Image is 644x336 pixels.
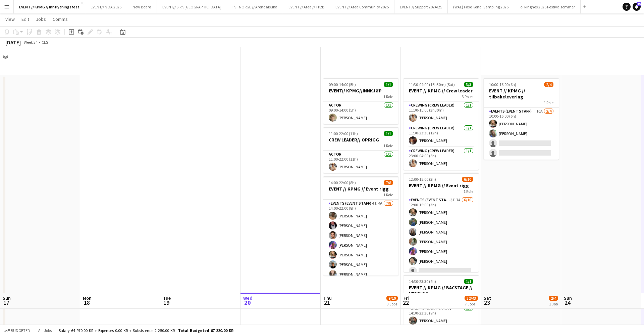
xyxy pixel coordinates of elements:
button: New Board [127,0,157,13]
span: Budgeted [11,328,30,333]
span: 18 [82,299,92,306]
span: 09:00-14:00 (5h) [329,82,356,87]
span: 3 Roles [462,94,473,99]
span: 24 [563,299,572,306]
button: EVENT // KPMG // Innflytningsfest [14,0,85,13]
app-job-card: 12:00-15:00 (3h)6/10EVENT // KPMG // Event rigg1 RoleEvents (Event Staff)3I7A6/1012:00-15:00 (3h)... [404,173,479,272]
span: Thu [323,295,332,301]
span: 14:30-23:30 (9h) [409,279,436,284]
span: Comms [53,16,68,22]
span: 21 [322,299,332,306]
div: 1 Job [549,301,558,306]
app-card-role: Actor1/111:00-22:00 (11h)[PERSON_NAME] [323,151,398,173]
span: 1 Role [383,192,393,197]
span: 2/4 [549,296,558,301]
span: Sat [484,295,491,301]
button: Budgeted [3,327,31,334]
span: 1 Role [464,189,473,194]
span: 14:00-22:00 (8h) [329,180,356,185]
app-card-role: Actor1/109:00-14:00 (5h)[PERSON_NAME] [323,101,398,124]
span: Tue [163,295,171,301]
span: Week 34 [22,40,39,45]
span: Sun [564,295,572,301]
div: 3 Jobs [387,301,397,306]
h3: EVENT // KPMG // BACSTAGE // NEDRIGG [404,285,479,297]
a: Edit [19,15,32,24]
span: Total Budgeted 67 220.00 KR [178,328,233,333]
span: 32/43 [465,296,478,301]
button: RF Ringnes 2025 Festivalsommer [514,0,581,13]
button: IKT NORGE // Arendalsuka [227,0,283,13]
button: EVENT // Atea // TP2B [283,0,330,13]
button: (WAL) Faxe Kondi Sampling 2025 [448,0,514,13]
span: 3/3 [464,82,473,87]
a: Comms [50,15,70,24]
h3: EVENT // KPMG // tilbakelevering [484,88,559,100]
span: 6/10 [462,177,473,182]
span: 1/1 [384,82,393,87]
div: [DATE] [5,39,21,46]
span: 17 [2,299,11,306]
button: EVENT // Atea Community 2025 [330,0,394,13]
span: 1/1 [464,279,473,284]
span: 19 [162,299,171,306]
span: Fri [404,295,409,301]
a: Jobs [33,15,49,24]
app-card-role: Crewing (Crew Leader)1/123:00-04:00 (5h)[PERSON_NAME] [404,147,479,170]
span: 7/8 [384,180,393,185]
app-card-role: Events (Event Staff)10A2/410:00-16:00 (6h)[PERSON_NAME][PERSON_NAME] [484,108,559,160]
span: 10:00-16:00 (6h) [489,82,516,87]
span: 1/1 [384,131,393,136]
span: 12:00-15:00 (3h) [409,177,436,182]
app-card-role: Crewing (Crew Leader)1/111:30-15:00 (3h30m)[PERSON_NAME] [404,101,479,124]
span: View [5,16,15,22]
a: 15 [633,3,641,11]
span: Sun [3,295,11,301]
app-job-card: 09:00-14:00 (5h)1/1EVENT// KPMG//INNKJØP1 RoleActor1/109:00-14:00 (5h)[PERSON_NAME] [323,78,398,124]
button: EVENT // Support 2024/25 [394,0,448,13]
span: 1 Role [383,143,393,148]
div: CEST [42,40,50,45]
h3: EVENT // KPMG // Event rigg [404,182,479,188]
h3: CREW LEADER// OPRIGG [323,137,398,143]
app-job-card: 14:30-23:30 (9h)1/1EVENT // KPMG // BACSTAGE // NEDRIGG1 RoleEvents (Event Staff)1/114:30-23:30 (... [404,275,479,327]
app-job-card: 14:00-22:00 (8h)7/8EVENT // KPMG // Event rigg1 RoleEvents (Event Staff)4I4A7/814:00-22:00 (8h)[P... [323,176,398,276]
span: 22 [402,299,409,306]
h3: EVENT// KPMG//INNKJØP [323,88,398,94]
span: 11:00-22:00 (11h) [329,131,358,136]
app-job-card: 11:00-22:00 (11h)1/1CREW LEADER// OPRIGG1 RoleActor1/111:00-22:00 (11h)[PERSON_NAME] [323,127,398,173]
div: 7 Jobs [465,301,478,306]
span: Wed [243,295,253,301]
app-job-card: 11:30-04:00 (16h30m) (Sat)3/3EVENT // KPMG // Crew leader3 RolesCrewing (Crew Leader)1/111:30-15:... [404,78,479,170]
span: 20 [242,299,253,306]
app-job-card: 10:00-16:00 (6h)2/4EVENT // KPMG // tilbakelevering1 RoleEvents (Event Staff)10A2/410:00-16:00 (6... [484,78,559,160]
a: View [3,15,17,24]
div: Salary 64 970.00 KR + Expenses 0.00 KR + Subsistence 2 250.00 KR = [59,328,233,333]
app-card-role: Crewing (Crew Leader)1/111:30-23:30 (12h)[PERSON_NAME] [404,124,479,147]
span: 23 [483,299,491,306]
h3: EVENT // KPMG // Crew leader [404,88,479,94]
h3: EVENT // KPMG // Event rigg [323,186,398,192]
app-card-role: Events (Event Staff)3I7A6/1012:00-15:00 (3h)[PERSON_NAME][PERSON_NAME][PERSON_NAME][PERSON_NAME][... [404,196,479,307]
button: EVENT// SIRK [GEOGRAPHIC_DATA] [157,0,227,13]
app-card-role: Events (Event Staff)4I4A7/814:00-22:00 (8h)[PERSON_NAME][PERSON_NAME][PERSON_NAME][PERSON_NAME][P... [323,200,398,291]
span: Jobs [36,16,46,22]
button: EVENT// NOA 2025 [85,0,127,13]
span: All jobs [37,328,53,333]
span: 15 [637,2,641,6]
span: 9/10 [386,296,398,301]
span: 2/4 [544,82,553,87]
span: Edit [21,16,29,22]
span: 11:30-04:00 (16h30m) (Sat) [409,82,455,87]
span: 1 Role [383,94,393,99]
span: 1 Role [544,100,553,105]
app-card-role: Events (Event Staff)1/114:30-23:30 (9h)[PERSON_NAME] [404,304,479,327]
span: Mon [83,295,92,301]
